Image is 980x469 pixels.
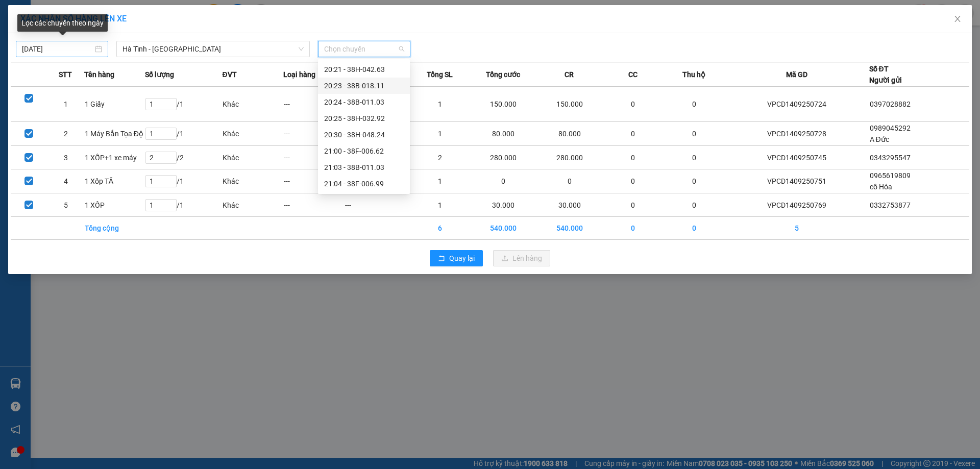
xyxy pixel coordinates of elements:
td: --- [283,87,345,122]
span: XÁC NHẬN SỐ HÀNG LÊN XE [20,14,127,23]
input: 15/09/2025 [22,43,93,55]
td: 0 [602,217,664,240]
div: 21:00 - 38F-006.62 [324,145,404,157]
span: Chọn chuyến [324,41,404,57]
td: VPCD1409250751 [725,169,869,193]
div: Số ĐT Người gửi [869,63,902,86]
span: ĐVT [222,69,236,80]
td: 0 [602,193,664,217]
td: Khác [222,169,283,193]
td: 30.000 [536,193,602,217]
td: 1 [47,87,84,122]
td: 0 [602,146,664,169]
button: Close [943,5,972,34]
td: 0 [536,169,602,193]
span: Tổng SL [427,69,453,80]
span: CC [628,69,638,80]
div: 20:21 - 38H-042.63 [324,64,404,75]
td: 0 [664,169,725,193]
td: 5 [47,193,84,217]
span: 0397028882 [870,100,911,108]
td: 3 [47,146,84,169]
td: 0 [664,146,725,169]
td: VPCD1409250769 [725,193,869,217]
td: 0 [664,87,725,122]
td: 2 [409,146,471,169]
td: 0 [664,193,725,217]
span: 0989045292 [870,124,911,132]
td: --- [345,193,409,217]
span: CR [565,69,574,80]
td: VPCD1409250728 [725,122,869,146]
td: --- [283,146,345,169]
td: / 1 [145,87,222,122]
td: 5 [725,217,869,240]
td: 0 [602,87,664,122]
td: 80.000 [471,122,536,146]
span: Hà Tĩnh - Hà Nội [122,41,304,57]
td: 1 [409,87,471,122]
span: 0343295547 [870,154,911,162]
div: 20:25 - 38H-032.92 [324,113,404,124]
td: 1 [409,122,471,146]
td: 4 [47,169,84,193]
td: / 2 [145,146,222,169]
td: 1 XỐP [84,193,145,217]
td: 1 XỐP+1 xe máy [84,146,145,169]
div: 20:30 - 38H-048.24 [324,129,404,140]
td: 1 [409,169,471,193]
td: Tổng cộng [84,217,145,240]
td: 2 [47,122,84,146]
td: / 1 [145,169,222,193]
td: VPCD1409250724 [725,87,869,122]
div: 20:24 - 38B-011.03 [324,96,404,108]
td: 540.000 [536,217,602,240]
span: down [298,46,304,52]
span: Tổng cước [486,69,520,80]
span: close [953,15,962,23]
td: 0 [602,169,664,193]
span: 0965619809 [870,171,911,180]
td: 1 Xốp TĂ [84,169,145,193]
div: 21:04 - 38F-006.99 [324,178,404,189]
td: 280.000 [536,146,602,169]
td: 0 [664,122,725,146]
span: cô Hóa [870,183,892,191]
span: Loại hàng [283,69,315,80]
td: 0 [664,217,725,240]
td: 1 Máy Bắn Tọa Độ [84,122,145,146]
td: Khác [222,87,283,122]
td: 150.000 [471,87,536,122]
td: --- [283,169,345,193]
td: 0 [471,169,536,193]
span: Thu hộ [682,69,705,80]
div: 20:23 - 38B-018.11 [324,80,404,91]
td: / 1 [145,122,222,146]
td: 1 Giấy [84,87,145,122]
td: 540.000 [471,217,536,240]
span: STT [59,69,72,80]
td: --- [283,122,345,146]
td: 150.000 [536,87,602,122]
td: 30.000 [471,193,536,217]
td: Khác [222,193,283,217]
td: 1 [409,193,471,217]
td: --- [283,193,345,217]
span: rollback [438,255,445,263]
td: Khác [222,122,283,146]
button: uploadLên hàng [493,250,550,266]
span: Số lượng [145,69,174,80]
span: Quay lại [449,253,475,264]
span: Tên hàng [84,69,114,80]
td: 6 [409,217,471,240]
td: Khác [222,146,283,169]
span: Mã GD [786,69,807,80]
td: / 1 [145,193,222,217]
td: VPCD1409250745 [725,146,869,169]
button: rollbackQuay lại [430,250,483,266]
td: 0 [602,122,664,146]
td: 280.000 [471,146,536,169]
span: 0332753877 [870,201,911,209]
td: 80.000 [536,122,602,146]
div: 21:03 - 38B-011.03 [324,162,404,173]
